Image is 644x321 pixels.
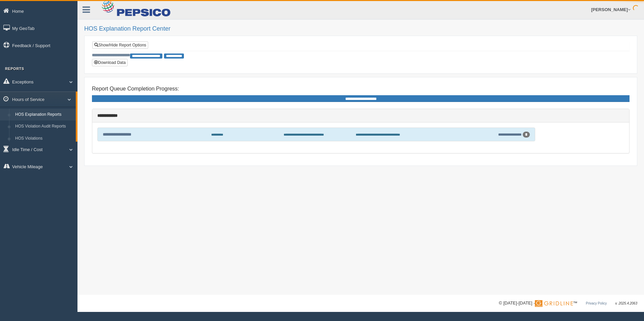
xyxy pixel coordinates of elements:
[84,26,637,32] h2: HOS Explanation Report Center
[12,109,76,121] a: HOS Explanation Reports
[12,133,76,145] a: HOS Violations
[12,120,76,133] a: HOS Violation Audit Reports
[586,301,607,305] a: Privacy Policy
[535,300,573,307] img: Gridline
[615,301,637,305] span: v. 2025.4.2063
[92,41,148,49] a: Show/Hide Report Options
[92,59,128,66] button: Download Data
[92,86,630,92] h4: Report Queue Completion Progress:
[499,300,637,307] div: © [DATE]-[DATE] - ™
